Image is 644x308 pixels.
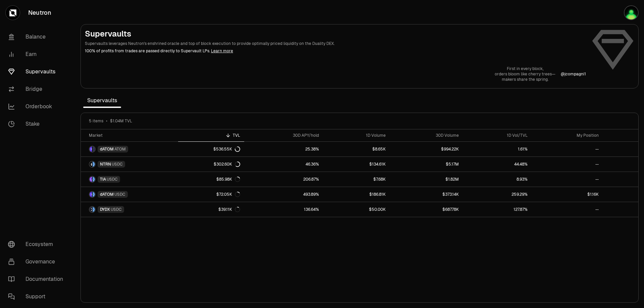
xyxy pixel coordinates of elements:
[3,115,72,133] a: Stake
[248,133,319,138] div: 30D APY/hold
[178,142,244,157] a: $536.55K
[561,71,586,77] a: @jcompagni1
[90,146,92,152] img: dATOM Logo
[327,133,386,138] div: 1D Volume
[532,172,603,187] a: --
[323,157,390,172] a: $134.61K
[495,66,555,71] p: First in every block,
[178,187,244,202] a: $72.05K
[90,207,92,212] img: DYDX Logo
[81,187,178,202] a: dATOM LogoUSDC LogodATOMUSDC
[216,177,240,182] div: $85.98K
[323,202,390,217] a: $50.00K
[495,77,555,82] p: makers share the spring.
[467,133,528,138] div: 1D Vol/TVL
[85,28,586,39] h2: Supervaults
[3,63,72,80] a: Supervaults
[178,157,244,172] a: $302.60K
[463,187,532,202] a: 259.29%
[182,133,240,138] div: TVL
[93,192,95,197] img: USDC Logo
[216,192,240,197] div: $72.05K
[211,48,233,54] a: Learn more
[3,28,72,46] a: Balance
[89,133,174,138] div: Market
[390,157,463,172] a: $5.17M
[90,192,92,197] img: dATOM Logo
[89,118,103,124] span: 5 items
[81,142,178,157] a: dATOM LogoATOM LogodATOMATOM
[244,202,323,217] a: 136.64%
[244,172,323,187] a: 206.87%
[100,146,114,152] span: dATOM
[495,71,555,77] p: orders bloom like cherry trees—
[90,177,92,182] img: TIA Logo
[561,71,586,77] p: @ jcompagni1
[532,157,603,172] a: --
[495,66,555,82] a: First in every block,orders bloom like cherry trees—makers share the spring.
[3,98,72,115] a: Orderbook
[100,162,111,167] span: NTRN
[394,133,459,138] div: 30D Volume
[244,142,323,157] a: 25.38%
[85,41,586,47] p: Supervaults leverages Neutron's enshrined oracle and top of block execution to provide optimally ...
[81,157,178,172] a: NTRN LogoUSDC LogoNTRNUSDC
[244,187,323,202] a: 493.89%
[390,187,463,202] a: $373.14K
[323,172,390,187] a: $7.68K
[532,142,603,157] a: --
[110,118,132,124] span: $1.04M TVL
[532,202,603,217] a: --
[100,207,110,212] span: DYDX
[93,177,95,182] img: USDC Logo
[323,142,390,157] a: $8.65K
[390,142,463,157] a: $994.22K
[214,162,240,167] div: $302.60K
[3,236,72,253] a: Ecosystem
[114,146,126,152] span: ATOM
[463,202,532,217] a: 127.87%
[93,146,95,152] img: ATOM Logo
[244,157,323,172] a: 46.36%
[100,192,114,197] span: dATOM
[178,172,244,187] a: $85.98K
[83,94,121,107] span: Supervaults
[323,187,390,202] a: $186.81K
[3,288,72,305] a: Support
[463,142,532,157] a: 1.61%
[463,172,532,187] a: 8.93%
[3,46,72,63] a: Earn
[3,270,72,288] a: Documentation
[100,177,106,182] span: TIA
[93,162,95,167] img: USDC Logo
[3,253,72,270] a: Governance
[85,48,586,54] p: 100% of profits from trades are passed directly to Supervault LPs.
[624,5,639,20] img: gatekeeper
[178,202,244,217] a: $39.11K
[3,80,72,98] a: Bridge
[390,172,463,187] a: $1.82M
[213,146,240,152] div: $536.55K
[81,172,178,187] a: TIA LogoUSDC LogoTIAUSDC
[463,157,532,172] a: 44.48%
[90,162,92,167] img: NTRN Logo
[532,187,603,202] a: $1.16K
[111,207,122,212] span: USDC
[390,202,463,217] a: $687.78K
[114,192,125,197] span: USDC
[93,207,95,212] img: USDC Logo
[536,133,599,138] div: My Position
[107,177,118,182] span: USDC
[218,207,240,212] div: $39.11K
[81,202,178,217] a: DYDX LogoUSDC LogoDYDXUSDC
[112,162,123,167] span: USDC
